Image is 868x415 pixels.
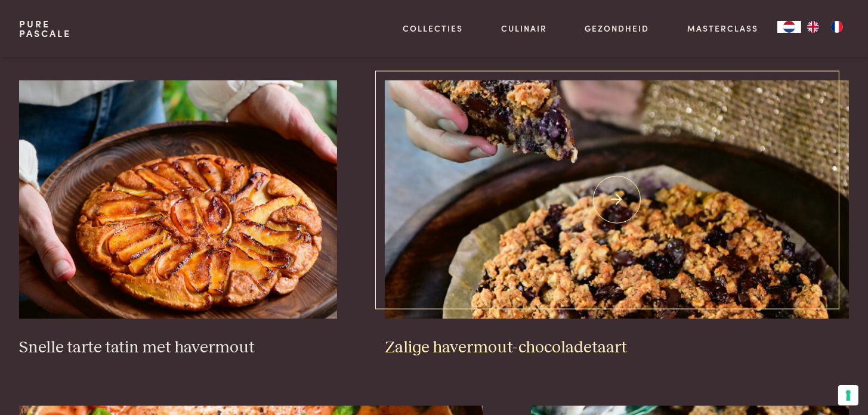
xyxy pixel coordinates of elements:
[838,385,858,405] button: Uw voorkeuren voor toestemming voor trackingtechnologieën
[501,22,547,35] a: Culinair
[403,22,463,35] a: Collecties
[801,21,825,33] a: EN
[19,80,337,358] a: Snelle tarte tatin met havermout Snelle tarte tatin met havermout
[777,21,801,33] a: NL
[777,21,801,33] div: Language
[385,338,849,359] h3: Zalige havermout-chocoladetaart
[385,80,849,358] a: Zalige havermout-chocoladetaart Zalige havermout-chocoladetaart
[385,80,849,319] img: Zalige havermout-chocoladetaart
[801,21,849,33] ul: Language list
[585,22,650,35] a: Gezondheid
[19,19,71,38] a: PurePascale
[19,80,337,319] img: Snelle tarte tatin met havermout
[687,22,758,35] a: Masterclass
[825,21,849,33] a: FR
[777,21,849,33] aside: Language selected: Nederlands
[19,338,337,359] h3: Snelle tarte tatin met havermout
